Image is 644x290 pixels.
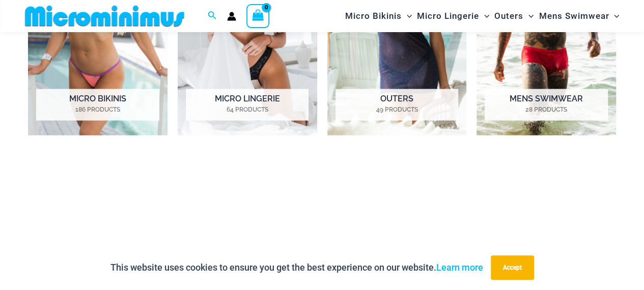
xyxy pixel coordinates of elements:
[536,3,622,29] a: Mens SwimwearMenu ToggleMenu Toggle
[227,12,236,21] a: Account icon link
[523,3,534,29] span: Menu Toggle
[479,3,489,29] span: Menu Toggle
[186,89,309,120] h2: Micro Lingerie
[36,89,159,120] h2: Micro Bikinis
[341,2,624,31] nav: Site Navigation
[402,3,412,29] span: Menu Toggle
[21,5,188,28] img: MM SHOP LOGO FLAT
[20,244,624,259] h4: have you seen
[609,3,619,29] span: Menu Toggle
[36,105,159,114] mark: 186 Products
[485,89,607,120] h2: Mens Swimwear
[335,105,458,114] mark: 49 Products
[110,260,483,275] p: This website uses cookies to ensure you get the best experience on our website.
[436,262,483,273] a: Learn more
[28,162,616,239] iframe: TrustedSite Certified
[417,3,479,29] span: Micro Lingerie
[539,3,609,29] span: Mens Swimwear
[343,3,414,29] a: Micro BikinisMenu ToggleMenu Toggle
[208,10,217,22] a: Search icon link
[492,3,536,29] a: OutersMenu ToggleMenu Toggle
[186,105,309,114] mark: 64 Products
[345,3,402,29] span: Micro Bikinis
[485,105,607,114] mark: 28 Products
[246,4,270,28] a: View Shopping Cart, empty
[491,255,534,280] button: Accept
[335,89,458,120] h2: Outers
[414,3,492,29] a: Micro LingerieMenu ToggleMenu Toggle
[494,3,523,29] span: Outers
